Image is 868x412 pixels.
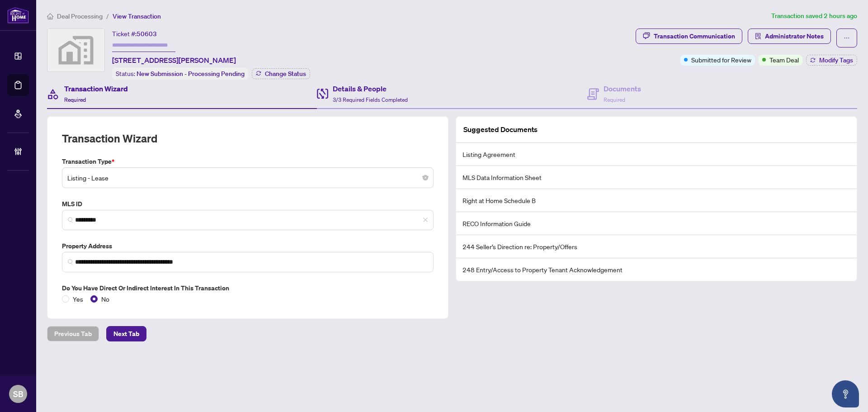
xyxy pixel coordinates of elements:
li: MLS Data Information Sheet [456,166,857,189]
span: Deal Processing [57,12,103,20]
span: home [47,13,53,19]
span: Listing - Lease [67,169,428,186]
article: Transaction saved 2 hours ago [771,11,857,21]
label: MLS ID [62,199,434,209]
img: svg%3e [47,29,104,71]
button: Transaction Communication [636,28,742,44]
img: logo [7,7,29,24]
span: Change Status [265,71,306,77]
label: Transaction Type [62,156,434,166]
div: Status: [112,67,248,80]
label: Property Address [62,241,434,251]
span: ellipsis [844,35,850,41]
button: Administrator Notes [748,28,831,44]
span: Next Tab [113,327,139,341]
li: / [106,11,109,21]
img: search_icon [68,217,73,223]
h4: Details & People [333,83,408,94]
h4: Transaction Wizard [64,83,128,94]
span: Administrator Notes [765,29,824,43]
span: Modify Tags [819,57,853,63]
span: Yes [69,294,87,304]
span: SB [13,388,24,400]
span: close-circle [423,175,428,180]
h2: Transaction Wizard [62,131,157,146]
span: close [423,217,428,223]
li: 248 Entry/Access to Property Tenant Acknowledgement [456,258,857,281]
span: 50603 [137,30,157,38]
span: 3/3 Required Fields Completed [333,96,408,103]
span: Required [604,96,625,103]
span: New Submission - Processing Pending [137,70,245,78]
article: Suggested Documents [463,124,538,135]
div: Ticket #: [112,28,157,39]
img: search_icon [68,259,73,265]
button: Open asap [832,380,859,407]
span: solution [755,33,761,39]
button: Previous Tab [47,326,99,341]
span: Submitted for Review [691,55,751,65]
li: Listing Agreement [456,143,857,166]
h4: Documents [604,83,641,94]
button: Change Status [252,68,310,79]
span: Required [64,96,86,103]
label: Do you have direct or indirect interest in this transaction [62,283,434,293]
span: View Transaction [113,12,161,20]
span: Team Deal [769,55,799,65]
span: [STREET_ADDRESS][PERSON_NAME] [112,55,236,66]
li: 244 Seller’s Direction re: Property/Offers [456,235,857,258]
div: Transaction Communication [654,29,735,43]
button: Modify Tags [806,55,857,66]
button: Next Tab [106,326,146,341]
span: No [98,294,113,304]
li: Right at Home Schedule B [456,189,857,212]
li: RECO Information Guide [456,212,857,235]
